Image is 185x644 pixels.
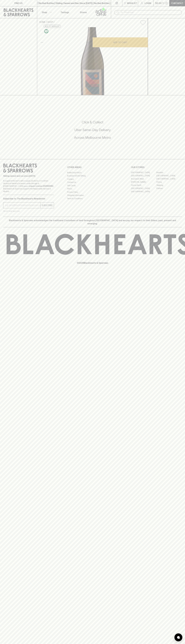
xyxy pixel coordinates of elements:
[37,27,148,95] img: 19940.png
[42,204,53,207] p: SUBSCRIBE
[3,210,54,212] p: We will never spam you
[127,2,137,5] p: Wishlist
[29,185,53,187] strong: Liquor License #32064953
[121,10,180,15] input: Try "Pinot noir"
[74,6,93,18] a: Stores
[44,28,49,34] a: Made without the use of any animal products.
[67,181,118,184] a: Contact Us
[67,197,118,200] a: Terms & Conditions
[156,180,182,184] a: Fitzroy
[14,2,23,5] p: FIND US
[39,21,45,23] a: HOME
[47,21,53,23] a: SHOP
[155,2,162,5] p: $0.00
[5,219,180,225] p: Blackhearts & Sparrows acknowledges the traditional Custodians of land throughout [GEOGRAPHIC_DAT...
[3,135,182,140] h5: Across Melbourne Metro
[131,174,156,177] a: [GEOGRAPHIC_DATA]
[93,37,148,47] button: ADD TO CART
[44,25,61,28] button: Add to wishlist
[139,19,147,26] button: Add to wishlist
[113,41,127,44] p: ADD TO CART
[56,6,74,18] a: Tastings
[131,166,182,169] p: OUR STORES
[67,184,118,187] a: Gift Cards
[156,187,182,190] a: Prahran
[61,11,69,14] p: Tastings
[166,2,167,4] p: 0
[3,179,54,193] p: It is against the law to sell or supply alcohol to, or to obtain alcohol on behalf of a person un...
[145,2,151,5] p: Login
[3,120,182,124] h5: Click & Collect
[67,187,118,190] a: FAQ's
[67,194,118,197] a: Shipping Information
[156,184,182,187] a: Geelong
[177,636,180,639] img: bubble-icon
[37,6,56,18] button: Shop
[67,174,118,177] a: Business & Bulk Gifting
[131,187,156,190] a: [GEOGRAPHIC_DATA]
[3,128,182,132] h5: Uber Same-Day Delivery
[44,29,48,33] img: Vegan
[3,197,54,200] p: Subscribe to The Blackhearts Newsletter
[80,11,87,14] p: Stores
[171,2,183,5] p: Checkout
[131,171,156,174] a: [GEOGRAPHIC_DATA]
[67,166,118,169] p: OTHER AREAS
[131,184,156,187] a: Fitzroy North
[67,177,118,181] a: Careers
[5,203,40,207] input: e.g. jane@blackheartsandsparrows.com.au
[156,174,182,177] a: [GEOGRAPHIC_DATA]
[156,171,182,174] a: Braddon
[156,177,182,180] a: [GEOGRAPHIC_DATA]
[3,109,182,154] div: Call to action block
[131,180,156,184] a: [PERSON_NAME]
[3,175,54,177] p: Sibling owned and run since [DATE]
[42,11,47,14] p: Shop
[131,190,156,193] a: [GEOGRAPHIC_DATA]
[67,190,118,194] a: Privacy Policy
[41,202,54,208] button: SUBSCRIBE
[131,177,156,180] a: Brunswick West
[67,171,118,174] a: Bottle Drop FAQ's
